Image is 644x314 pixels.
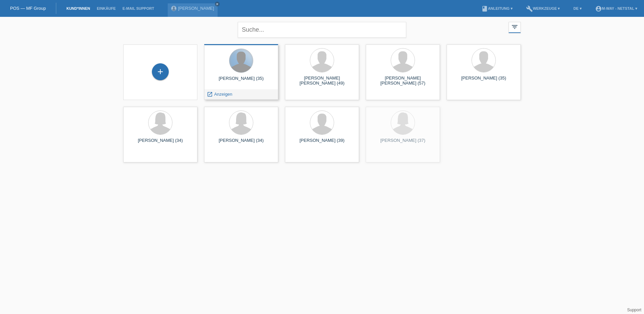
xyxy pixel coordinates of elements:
[210,76,273,87] div: [PERSON_NAME] (35)
[214,92,232,97] span: Anzeigen
[511,23,518,31] i: filter_list
[592,6,641,10] a: account_circlem-way - Netstal ▾
[481,5,488,12] i: book
[63,6,93,10] a: Kund*innen
[290,75,354,86] div: [PERSON_NAME] [PERSON_NAME] (49)
[215,2,220,6] a: close
[119,6,158,10] a: E-Mail Support
[216,2,219,6] i: close
[93,6,119,10] a: Einkäufe
[595,5,602,12] i: account_circle
[627,308,641,312] a: Support
[210,138,273,149] div: [PERSON_NAME] (34)
[478,6,516,10] a: bookAnleitung ▾
[371,138,434,149] div: [PERSON_NAME] (37)
[570,6,585,10] a: DE ▾
[523,6,563,10] a: buildWerkzeuge ▾
[10,6,46,11] a: POS — MF Group
[178,6,214,11] a: [PERSON_NAME]
[526,5,533,12] i: build
[129,138,192,149] div: [PERSON_NAME] (34)
[152,66,168,77] div: Kund*in hinzufügen
[207,91,213,97] i: launch
[371,75,434,86] div: [PERSON_NAME] [PERSON_NAME] (57)
[207,92,232,97] a: launch Anzeigen
[452,75,515,86] div: [PERSON_NAME] (35)
[238,22,406,38] input: Suche...
[290,138,354,149] div: [PERSON_NAME] (39)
